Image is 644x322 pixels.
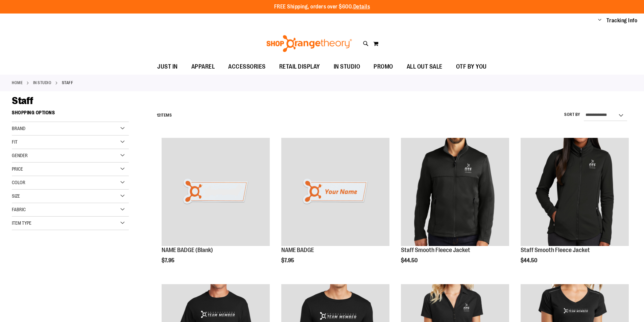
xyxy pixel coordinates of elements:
div: Brand [12,122,129,135]
a: Product image for Smooth Fleece Jacket [521,138,629,247]
a: Home [12,80,23,86]
div: product [398,134,512,281]
a: Product image for NAME BADGE [281,138,389,247]
a: IN STUDIO [327,59,367,74]
span: Fit [12,139,18,145]
a: NAME BADGE (Blank) [162,247,213,253]
a: Staff Smooth Fleece Jacket [401,247,470,253]
p: FREE Shipping, orders over $600. [274,3,370,11]
a: Details [353,4,370,10]
span: Price [12,166,23,172]
span: Fabric [12,207,26,212]
span: Color [12,180,25,185]
span: $44.50 [401,257,419,264]
a: ALL OUT SALE [400,59,449,75]
span: RETAIL DISPLAY [279,59,320,74]
a: RETAIL DISPLAY [272,59,327,75]
span: Gender [12,153,28,158]
img: Product image for NAME BADGE [281,138,389,246]
span: ACCESSORIES [228,59,266,74]
a: Staff Smooth Fleece Jacket [521,247,590,253]
div: Price [12,163,129,176]
span: APPAREL [191,59,215,74]
img: NAME BADGE (Blank) [162,138,270,246]
a: JUST IN [150,59,185,75]
span: Size [12,193,20,199]
div: Item Type [12,217,129,230]
div: Gender [12,149,129,163]
div: Fit [12,135,129,149]
span: Brand [12,126,25,131]
div: product [158,134,273,281]
span: Item Type [12,220,31,226]
span: JUST IN [157,59,178,74]
div: Color [12,176,129,190]
img: Product image for Smooth Fleece Jacket [521,138,629,246]
a: Product image for Smooth Fleece Jacket [401,138,509,247]
a: APPAREL [185,59,222,75]
strong: Staff [62,80,73,86]
span: Staff [12,95,33,106]
a: Tracking Info [606,17,638,24]
a: NAME BADGE [281,247,314,253]
strong: Shopping Options [12,107,129,122]
span: PROMO [374,59,393,74]
span: $7.95 [281,257,295,264]
a: PROMO [367,59,400,75]
label: Sort By [564,112,580,118]
span: IN STUDIO [334,59,360,74]
a: NAME BADGE (Blank) [162,138,270,247]
a: IN STUDIO [33,80,52,86]
div: Size [12,190,129,203]
a: ACCESSORIES [221,59,272,75]
span: ALL OUT SALE [407,59,443,74]
a: OTF BY YOU [449,59,494,75]
img: Shop Orangetheory [265,35,353,52]
div: product [278,134,393,281]
span: 12 [157,113,161,118]
div: Fabric [12,203,129,217]
div: product [517,134,632,281]
h2: Items [157,110,172,121]
button: Account menu [598,17,601,24]
span: $44.50 [521,257,538,264]
span: $7.95 [162,257,175,264]
img: Product image for Smooth Fleece Jacket [401,138,509,246]
span: OTF BY YOU [456,59,487,74]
